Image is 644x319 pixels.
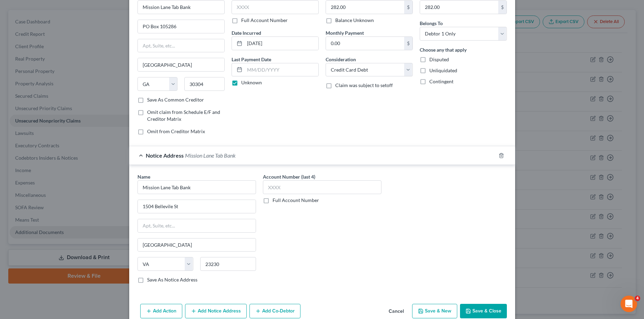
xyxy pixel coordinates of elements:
input: Enter city... [138,238,256,252]
input: Search creditor by name... [137,0,225,14]
label: Consideration [326,56,356,63]
button: Add Co-Debtor [249,304,300,318]
label: Date Incurred [232,29,261,36]
span: Disputed [429,56,449,62]
input: MM/DD/YYYY [245,37,318,50]
span: Omit claim from Schedule E/F and Creditor Matrix [147,109,220,122]
button: Save & New [412,304,457,318]
span: 4 [635,296,640,301]
label: Monthly Payment [326,29,364,36]
label: Unknown [241,79,262,86]
label: Full Account Number [241,17,288,24]
label: Account Number (last 4) [263,173,315,180]
div: $ [404,37,412,50]
input: Enter address... [138,20,224,33]
label: Full Account Number [273,197,319,204]
label: Balance Unknown [335,17,374,24]
iframe: Intercom live chat [621,296,637,312]
button: Add Notice Address [185,304,247,318]
input: 0.00 [326,37,404,50]
span: Name [137,174,150,180]
div: $ [498,1,507,14]
span: Unliquidated [429,67,457,73]
button: Cancel [383,305,409,318]
input: 0.00 [326,1,404,14]
button: Save & Close [460,304,507,318]
span: Claim was subject to setoff [335,82,393,88]
input: Apt, Suite, etc... [138,39,224,52]
input: Enter zip.. [200,257,256,271]
input: Enter city... [138,58,224,71]
span: Contingent [429,78,453,84]
label: Save As Common Creditor [147,96,204,103]
span: Belongs To [420,20,443,26]
div: $ [404,1,412,14]
input: 0.00 [420,1,498,14]
span: Omit from Creditor Matrix [147,128,205,134]
label: Last Payment Date [232,56,271,63]
label: Save As Notice Address [147,276,197,283]
input: XXXX [263,180,381,194]
label: Choose any that apply [420,46,467,53]
span: Mission Lane Tab Bank [185,152,236,159]
input: Enter zip... [184,77,225,91]
button: Add Action [140,304,182,318]
input: Apt, Suite, etc... [138,219,256,232]
input: Search by name... [137,180,256,194]
input: Enter address... [138,200,256,213]
span: Notice Address [146,152,184,159]
input: XXXX [232,0,319,14]
input: MM/DD/YYYY [245,63,318,76]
